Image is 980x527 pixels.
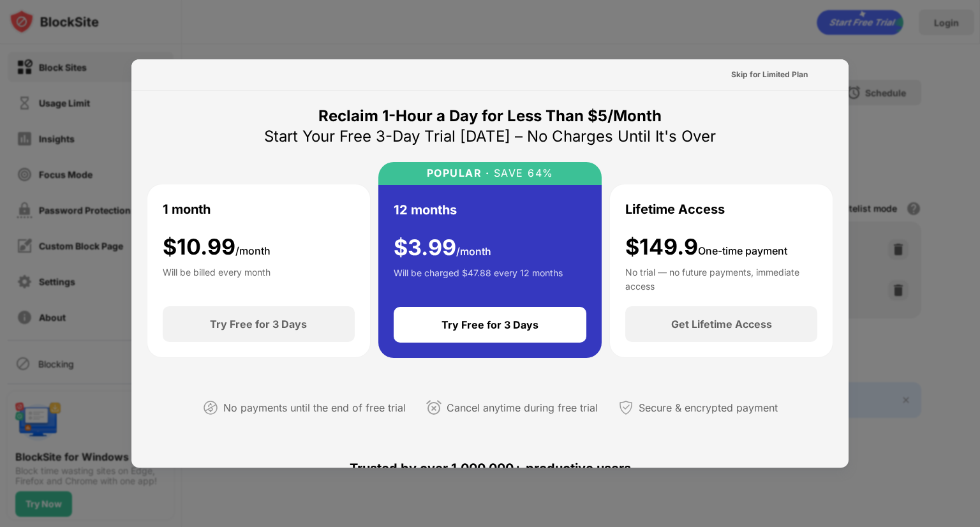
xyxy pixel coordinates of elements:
[639,399,778,417] div: Secure & encrypted payment
[426,400,442,415] img: cancel-anytime
[618,400,634,415] img: secured-payment
[671,318,772,330] div: Get Lifetime Access
[163,265,271,291] div: Will be billed every month
[447,399,598,417] div: Cancel anytime during free trial
[203,400,218,415] img: not-paying
[625,265,817,291] div: No trial — no future payments, immediate access
[731,68,808,81] div: Skip for Limited Plan
[698,244,787,257] span: One-time payment
[427,167,490,179] div: POPULAR ·
[163,234,271,260] div: $ 10.99
[163,200,211,219] div: 1 month
[264,126,716,147] div: Start Your Free 3-Day Trial [DATE] – No Charges Until It's Over
[394,200,457,219] div: 12 months
[625,234,787,260] div: $149.9
[489,167,554,179] div: SAVE 64%
[147,438,833,499] div: Trusted by over 1,000,000+ productive users
[442,318,538,331] div: Try Free for 3 Days
[394,266,563,292] div: Will be charged $47.88 every 12 months
[318,106,662,126] div: Reclaim 1-Hour a Day for Less Than $5/Month
[223,399,406,417] div: No payments until the end of free trial
[394,235,491,261] div: $ 3.99
[456,245,491,258] span: /month
[235,244,271,257] span: /month
[625,200,725,219] div: Lifetime Access
[210,318,307,330] div: Try Free for 3 Days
